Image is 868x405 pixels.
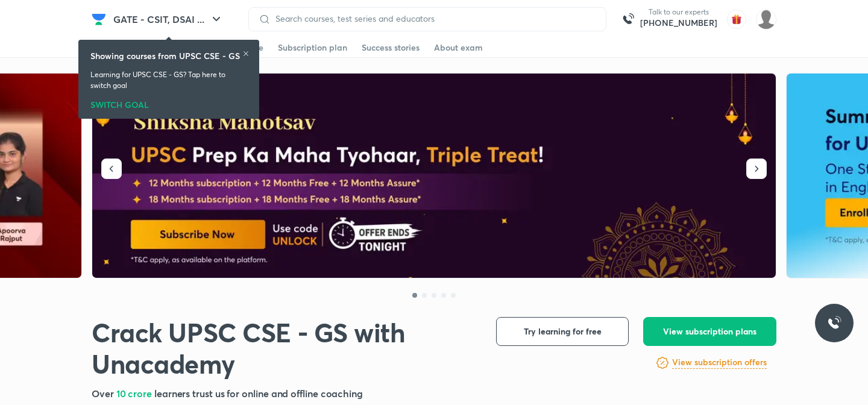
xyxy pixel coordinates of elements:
a: View subscription offers [672,356,767,370]
span: learners trust us for online and offline coaching [154,387,363,400]
img: Company Logo [92,12,106,27]
img: Abdul Ramzeen [756,9,776,30]
p: Talk to our experts [640,7,717,17]
img: call-us [616,7,640,31]
button: Try learning for free [496,317,629,346]
a: About exam [434,38,483,57]
div: SWITCH GOAL [90,96,247,109]
img: avatar [727,10,746,29]
input: Search courses, test series and educators [271,14,596,24]
button: View subscription plans [643,317,776,346]
div: About exam [434,42,483,54]
a: Subscription plan [278,38,347,57]
button: GATE - CSIT, DSAI ... [106,7,231,31]
a: Success stories [362,38,420,57]
span: Try learning for free [524,325,602,337]
span: View subscription plans [663,325,756,337]
div: Subscription plan [278,42,347,54]
div: Success stories [362,42,420,54]
span: Over [92,387,116,400]
p: Learning for UPSC CSE - GS? Tap here to switch goal [90,69,247,91]
h1: Crack UPSC CSE - GS with Unacademy [92,317,477,380]
img: ttu [827,316,841,330]
span: 10 crore [116,387,154,400]
h6: View subscription offers [672,356,767,369]
h6: Showing courses from UPSC CSE - GS [90,49,240,62]
a: [PHONE_NUMBER] [640,17,717,29]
